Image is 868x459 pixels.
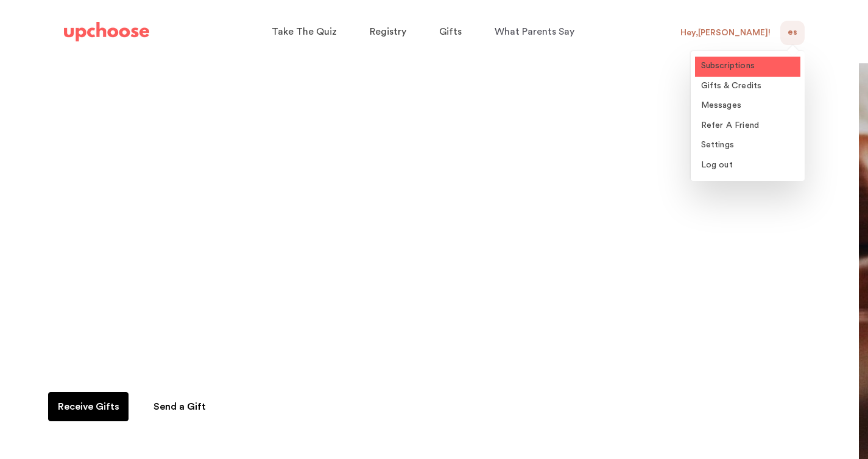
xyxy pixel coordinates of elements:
span: Gifts & Credits [701,82,762,90]
p: Receive months of sustainable baby clothing as gifts. [48,357,844,376]
a: Settings [695,136,800,156]
div: Hey, [PERSON_NAME] ! [680,27,771,38]
a: UpChoose [64,19,149,44]
a: Take The Quiz [272,20,340,44]
a: Receive Gifts [48,392,129,421]
span: Registry [370,27,406,37]
span: Messages [701,101,742,110]
span: ES [788,26,797,40]
a: What Parents Say [495,20,578,44]
span: Send a Gift [153,402,206,412]
a: Messages [695,96,800,116]
span: Log out [701,161,733,169]
span: What Parents Say [495,27,574,37]
h2: Want to fund it with gifts? [48,321,341,351]
span: Gifts [439,27,462,37]
a: Refer A Friend [695,116,800,136]
span: Take The Quiz [272,27,337,37]
a: Send a Gift [139,392,220,421]
a: Registry [370,20,410,44]
a: Gifts & Credits [695,77,800,97]
a: Subscriptions [695,57,800,77]
span: Settings [701,141,735,149]
span: Subscriptions [701,61,755,70]
p: Receive Gifts [58,399,119,414]
span: Refer A Friend [701,121,760,130]
a: Gifts [439,20,465,44]
img: UpChoose [64,22,149,41]
a: Log out [695,156,800,176]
